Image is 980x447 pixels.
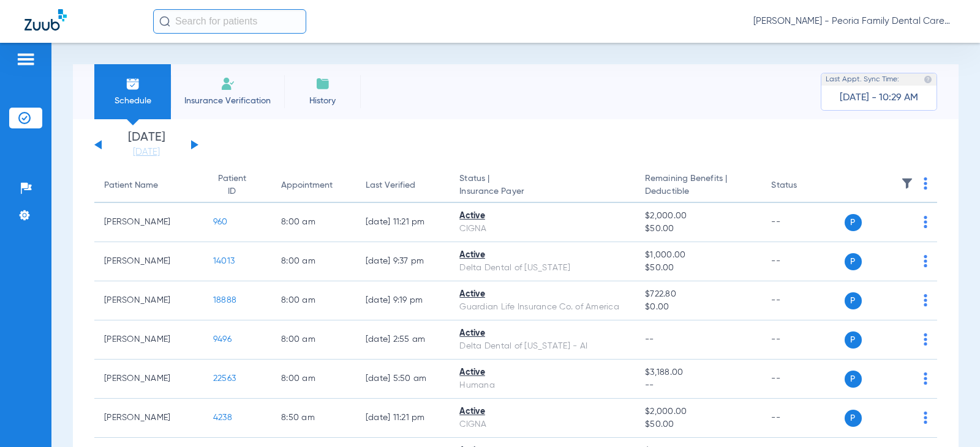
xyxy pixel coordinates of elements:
span: Insurance Payer [459,185,625,198]
td: [DATE] 2:55 AM [356,320,450,360]
div: Delta Dental of [US_STATE] [459,262,625,275]
div: Active [459,249,625,262]
img: group-dot-blue.svg [924,333,927,345]
div: Guardian Life Insurance Co. of America [459,301,625,314]
span: $2,000.00 [645,210,752,223]
div: Last Verified [366,179,440,192]
span: P [845,331,862,349]
td: [DATE] 11:21 PM [356,203,450,242]
td: [PERSON_NAME] [94,203,203,242]
div: Last Verified [366,179,415,192]
span: $722.80 [645,288,752,301]
span: Last Appt. Sync Time: [826,73,899,86]
td: [DATE] 5:50 AM [356,360,450,399]
td: [PERSON_NAME] [94,242,203,281]
div: CIGNA [459,223,625,235]
span: $1,000.00 [645,249,752,262]
div: Patient ID [213,172,251,198]
td: [PERSON_NAME] [94,281,203,320]
div: Patient ID [213,172,262,198]
img: Search Icon [159,16,170,27]
td: 8:00 AM [271,281,356,320]
span: P [845,410,862,427]
td: -- [761,320,844,360]
span: Insurance Verification [180,95,275,107]
td: [PERSON_NAME] [94,360,203,399]
th: Status [761,169,844,203]
td: [DATE] 9:37 PM [356,242,450,281]
span: 4238 [213,413,232,422]
span: History [293,95,352,107]
div: Appointment [281,179,346,192]
div: Patient Name [104,179,158,192]
img: Zuub Logo [24,9,67,31]
th: Status | [450,169,635,203]
div: Patient Name [104,179,194,192]
div: Active [459,405,625,418]
td: [DATE] 9:19 PM [356,281,450,320]
div: Active [459,327,625,340]
img: filter.svg [901,177,913,190]
td: 8:00 AM [271,320,356,360]
img: hamburger-icon [16,52,36,67]
td: 8:00 AM [271,242,356,281]
td: -- [761,203,844,242]
td: -- [761,399,844,438]
span: $50.00 [645,418,752,431]
img: last sync help info [924,75,932,84]
span: 960 [213,218,228,226]
img: group-dot-blue.svg [924,216,927,228]
span: [PERSON_NAME] - Peoria Family Dental Care [753,15,956,28]
span: Schedule [104,95,162,107]
span: $3,188.00 [645,366,752,379]
td: 8:50 AM [271,399,356,438]
div: Delta Dental of [US_STATE] - AI [459,340,625,353]
a: [DATE] [110,146,183,158]
span: $0.00 [645,301,752,314]
td: 8:00 AM [271,203,356,242]
span: 18888 [213,296,236,305]
td: [PERSON_NAME] [94,320,203,360]
td: -- [761,281,844,320]
img: group-dot-blue.svg [924,294,927,306]
div: Appointment [281,179,333,192]
span: Deductible [645,185,752,198]
img: group-dot-blue.svg [924,177,927,190]
span: -- [645,335,654,344]
div: Active [459,288,625,301]
span: P [845,214,862,231]
img: group-dot-blue.svg [924,412,927,424]
span: P [845,371,862,388]
img: History [315,76,330,91]
div: Humana [459,379,625,392]
input: Search for patients [153,9,306,34]
td: -- [761,360,844,399]
span: $50.00 [645,223,752,235]
span: P [845,253,862,270]
div: Active [459,366,625,379]
img: group-dot-blue.svg [924,255,927,267]
img: Manual Insurance Verification [221,76,235,91]
span: 22563 [213,374,236,383]
td: -- [761,242,844,281]
span: $50.00 [645,262,752,275]
div: CIGNA [459,418,625,431]
img: group-dot-blue.svg [924,372,927,385]
td: [PERSON_NAME] [94,399,203,438]
td: [DATE] 11:21 PM [356,399,450,438]
li: [DATE] [110,131,183,158]
span: $2,000.00 [645,405,752,418]
img: Schedule [126,76,140,91]
span: -- [645,379,752,392]
td: 8:00 AM [271,360,356,399]
span: P [845,292,862,309]
th: Remaining Benefits | [635,169,761,203]
div: Active [459,210,625,223]
span: [DATE] - 10:29 AM [840,92,918,104]
span: 9496 [213,335,232,344]
span: 14013 [213,257,235,265]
